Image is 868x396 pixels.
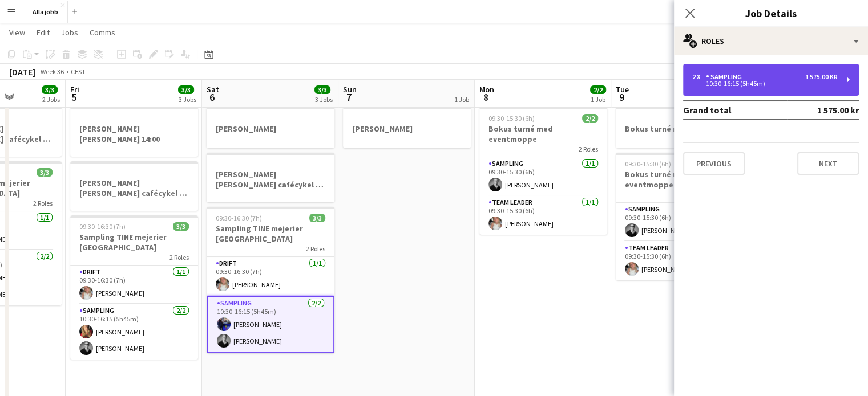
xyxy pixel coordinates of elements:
div: 2 Jobs [42,95,60,104]
app-job-card: 09:30-15:30 (6h)2/2Bokus turné med eventmoppe2 RolesSampling1/109:30-15:30 (6h)[PERSON_NAME]Team ... [479,107,607,235]
span: Sun [343,84,357,95]
a: View [5,25,30,40]
span: 7 [341,91,357,104]
a: Edit [32,25,54,40]
app-card-role: Sampling2/210:30-16:15 (5h45m)[PERSON_NAME][PERSON_NAME] [207,296,334,353]
app-card-role: Sampling1/109:30-15:30 (6h)[PERSON_NAME] [479,157,607,196]
span: 3/3 [314,85,330,94]
span: 3/3 [37,168,53,177]
app-card-role: Team Leader1/109:30-15:30 (6h)[PERSON_NAME] [616,242,744,280]
span: 2 Roles [33,199,53,207]
td: 1 575.00 kr [787,101,859,119]
td: Grand total [683,101,787,119]
span: 3/3 [173,222,189,231]
div: Roles [674,27,868,55]
div: 2 x [692,73,706,81]
span: 8 [478,91,494,104]
h3: [PERSON_NAME] [343,124,471,134]
span: 2 Roles [579,145,598,153]
h3: [PERSON_NAME] [PERSON_NAME] cafécykel - sthlm, [GEOGRAPHIC_DATA], cph [70,178,198,198]
span: 09:30-16:30 (7h) [216,214,262,222]
div: 3 Jobs [179,95,196,104]
h3: [PERSON_NAME] [207,124,334,134]
span: 3/3 [309,214,325,222]
app-card-role: Team Leader1/109:30-15:30 (6h)[PERSON_NAME] [479,196,607,235]
div: 3 Jobs [315,95,333,104]
span: 2 Roles [169,253,189,262]
app-card-role: Sampling2/210:30-16:15 (5h45m)[PERSON_NAME][PERSON_NAME] [70,304,198,360]
span: Edit [37,27,50,38]
span: Mon [479,84,494,95]
app-job-card: [PERSON_NAME] [207,107,334,148]
span: 2/2 [582,114,598,123]
app-card-role: Sampling1/109:30-15:30 (6h)[PERSON_NAME] [616,203,744,242]
span: Comms [90,27,115,38]
span: 2/2 [590,85,606,94]
h3: Bokus turné med APE [616,124,744,134]
h3: [PERSON_NAME] [PERSON_NAME] 14:00 [70,124,198,144]
app-job-card: 09:30-16:30 (7h)3/3Sampling TINE mejerier [GEOGRAPHIC_DATA]2 RolesDrift1/109:30-16:30 (7h)[PERSON... [207,207,334,353]
button: Previous [683,152,745,175]
div: Sampling [706,73,746,81]
span: 09:30-15:30 (6h) [625,160,671,168]
span: View [9,27,25,38]
app-job-card: [PERSON_NAME] [343,107,471,148]
span: 3/3 [42,85,58,94]
app-job-card: 09:30-15:30 (6h)2/2Bokus turné med eventmoppe2 RolesSampling1/109:30-15:30 (6h)[PERSON_NAME]Team ... [616,153,744,280]
span: 9 [614,91,629,104]
div: [DATE] [9,66,35,77]
button: Alla jobb [23,1,68,23]
app-card-role: Drift1/109:30-16:30 (7h)[PERSON_NAME] [207,257,334,296]
span: Fri [70,84,79,95]
app-job-card: Bokus turné med APE [616,107,744,148]
span: Sat [207,84,219,95]
h3: Bokus turné med eventmoppe [479,124,607,144]
span: Tue [616,84,629,95]
h3: Job Details [674,6,868,21]
app-job-card: [PERSON_NAME] [PERSON_NAME] 14:00 [70,107,198,157]
span: 6 [205,91,219,104]
app-card-role: Drift1/109:30-16:30 (7h)[PERSON_NAME] [70,266,198,304]
h3: Sampling TINE mejerier [GEOGRAPHIC_DATA] [207,223,334,244]
div: 10:30-16:15 (5h45m) [692,81,838,87]
a: Jobs [56,25,83,40]
div: CEST [71,67,86,76]
a: Comms [85,25,120,40]
h3: [PERSON_NAME] [PERSON_NAME] cafécykel - sthlm, [GEOGRAPHIC_DATA], cph [207,169,334,190]
span: 09:30-16:30 (7h) [79,222,126,231]
h3: Sampling TINE mejerier [GEOGRAPHIC_DATA] [70,232,198,252]
h3: Bokus turné med eventmoppe [616,169,744,190]
span: 09:30-15:30 (6h) [488,114,535,123]
div: 1 Job [454,95,469,104]
span: 2 Roles [306,244,325,253]
span: Jobs [61,27,78,38]
app-job-card: [PERSON_NAME] [PERSON_NAME] cafécykel - sthlm, [GEOGRAPHIC_DATA], cph [70,161,198,211]
span: 3/3 [178,85,194,94]
app-job-card: [PERSON_NAME] [PERSON_NAME] cafécykel - sthlm, [GEOGRAPHIC_DATA], cph [207,153,334,202]
div: 1 575.00 kr [805,73,838,81]
button: Next [797,152,859,175]
span: 5 [68,91,79,104]
div: 1 Job [591,95,605,104]
app-job-card: 09:30-16:30 (7h)3/3Sampling TINE mejerier [GEOGRAPHIC_DATA]2 RolesDrift1/109:30-16:30 (7h)[PERSON... [70,215,198,360]
span: Week 36 [38,67,66,76]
